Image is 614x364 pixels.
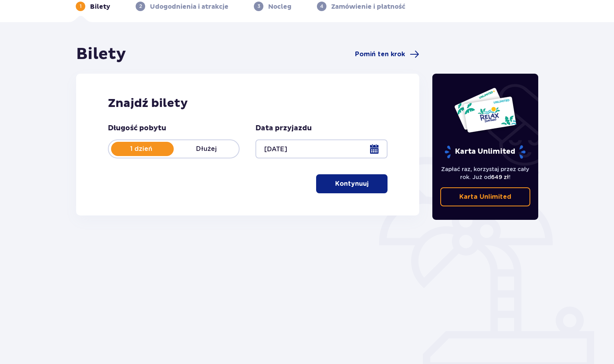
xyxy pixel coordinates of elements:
p: Dłużej [174,145,239,153]
p: Data przyjazdu [255,124,312,133]
p: 2 [139,3,142,10]
p: Udogodnienia i atrakcje [150,2,228,11]
a: Karta Unlimited [440,187,531,206]
p: 4 [320,3,323,10]
h1: Bilety [76,44,126,64]
div: 2Udogodnienia i atrakcje [136,2,228,11]
p: 3 [257,3,260,10]
div: 1Bilety [76,2,110,11]
p: Nocleg [268,2,292,11]
div: 4Zamówienie i płatność [317,2,405,11]
p: Kontynuuj [335,179,368,188]
p: Bilety [90,2,110,11]
h2: Znajdź bilety [108,96,388,111]
div: 3Nocleg [254,2,292,11]
p: Karta Unlimited [444,145,526,159]
p: Karta Unlimited [459,192,511,201]
span: Pomiń ten krok [355,50,405,59]
p: Zapłać raz, korzystaj przez cały rok. Już od ! [440,165,531,181]
p: Długość pobytu [108,124,166,133]
span: 649 zł [491,174,509,180]
button: Kontynuuj [316,174,388,193]
p: Zamówienie i płatność [331,2,405,11]
img: Dwie karty całoroczne do Suntago z napisem 'UNLIMITED RELAX', na białym tle z tropikalnymi liśćmi... [454,87,517,133]
p: 1 [80,3,82,10]
p: 1 dzień [109,145,174,153]
a: Pomiń ten krok [355,50,419,59]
